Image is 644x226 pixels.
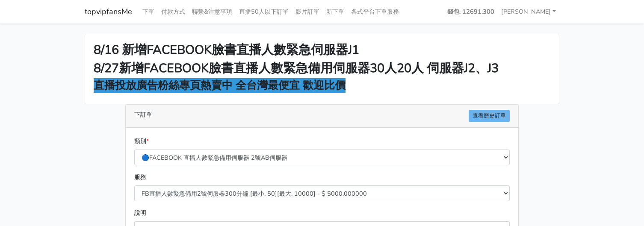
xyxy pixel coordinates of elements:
[126,105,518,128] div: 下訂單
[94,41,359,58] strong: 8/16 新增FACEBOOK臉書直播人數緊急伺服器J1
[498,3,559,20] a: [PERSON_NAME]
[134,136,149,146] label: 類別
[447,7,494,16] strong: 錢包: 12691.300
[158,3,189,20] a: 付款方式
[94,78,346,93] strong: 直播投放廣告粉絲專頁熱賣中 全台灣最便宜 歡迎比價
[139,3,158,20] a: 下單
[134,172,146,182] label: 服務
[292,3,323,20] a: 影片訂單
[134,208,146,218] label: 說明
[94,60,499,76] strong: 8/27新增FACEBOOK臉書直播人數緊急備用伺服器30人20人 伺服器J2、J3
[444,3,498,20] a: 錢包: 12691.300
[236,3,292,20] a: 直播50人以下訂單
[85,3,132,20] a: topvipfansMe
[348,3,402,20] a: 各式平台下單服務
[469,110,510,122] a: 查看歷史訂單
[189,3,236,20] a: 聯繫&注意事項
[323,3,348,20] a: 新下單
